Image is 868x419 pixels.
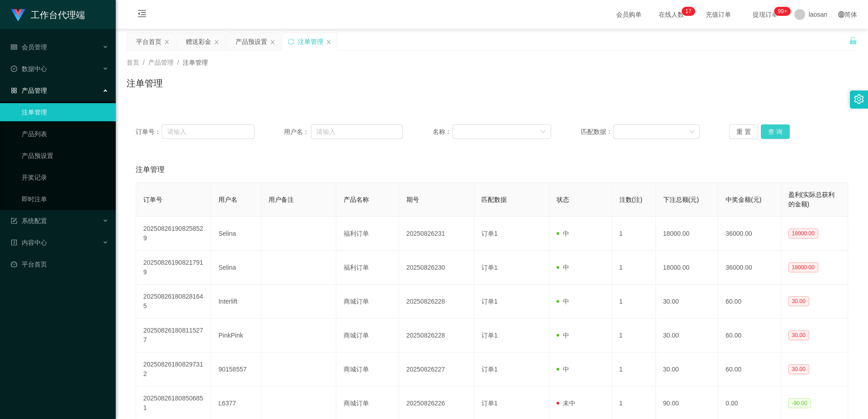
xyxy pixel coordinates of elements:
[612,251,656,285] td: 1
[336,285,399,319] td: 商城订单
[788,191,835,208] span: 盈利(实际总获利的金额)
[183,59,208,66] span: 注单管理
[11,217,47,224] span: 系统配置
[557,230,569,237] span: 中
[186,33,211,50] div: 赠送彩金
[788,262,818,272] span: 18000.00
[136,251,211,285] td: 202508261908217919
[748,11,783,18] span: 提现订单
[326,39,331,45] i: 图标: close
[656,285,719,319] td: 30.00
[481,366,498,373] span: 订单1
[344,196,369,203] span: 产品名称
[729,124,758,139] button: 重 置
[127,59,139,66] span: 首页
[298,33,323,50] div: 注单管理
[22,190,108,208] a: 即时注单
[270,39,275,45] i: 图标: close
[612,217,656,251] td: 1
[143,59,145,66] span: /
[689,7,692,16] p: 7
[143,196,162,203] span: 订单号
[718,217,781,251] td: 36000.00
[211,285,261,319] td: Interlift
[557,366,569,373] span: 中
[656,251,719,285] td: 18000.00
[11,255,108,273] a: 图标: dashboard平台首页
[336,217,399,251] td: 福利订单
[236,33,267,50] div: 产品预设置
[136,319,211,352] td: 202508261808115277
[685,7,689,16] p: 1
[656,217,719,251] td: 18000.00
[11,11,85,18] a: 工作台代理端
[127,76,163,90] h1: 注单管理
[406,196,419,203] span: 期号
[761,124,790,139] button: 查 询
[433,127,453,137] span: 名称：
[399,251,474,285] td: 20250826230
[336,352,399,386] td: 商城订单
[11,44,17,50] i: 图标: table
[284,127,311,137] span: 用户名：
[136,127,162,137] span: 订单号：
[718,352,781,386] td: 60.00
[399,319,474,352] td: 20250826228
[11,87,17,94] i: 图标: appstore-o
[162,124,254,139] input: 请输入
[11,43,47,51] span: 会员管理
[682,7,695,16] sup: 17
[11,239,17,246] i: 图标: profile
[136,33,161,50] div: 平台首页
[136,217,211,251] td: 202508261908258529
[656,319,719,352] td: 30.00
[311,124,403,139] input: 请输入
[838,11,844,18] i: 图标: global
[481,230,498,237] span: 订单1
[718,251,781,285] td: 36000.00
[701,11,736,18] span: 充值订单
[336,319,399,352] td: 商城订单
[218,196,237,203] span: 用户名
[31,0,85,29] h1: 工作台代理端
[11,65,47,72] span: 数据中心
[718,285,781,319] td: 60.00
[211,319,261,352] td: PinkPink
[557,332,569,339] span: 中
[22,147,108,165] a: 产品预设置
[11,218,17,224] i: 图标: form
[849,37,857,45] i: 图标: unlock
[788,330,809,340] span: 30.00
[612,285,656,319] td: 1
[557,196,569,203] span: 状态
[654,11,689,18] span: 在线人数
[211,352,261,386] td: 90158557
[11,239,47,246] span: 内容中心
[127,0,157,29] i: 图标: menu-fold
[399,352,474,386] td: 20250826227
[288,38,294,45] i: 图标: sync
[788,296,809,306] span: 30.00
[214,39,219,45] i: 图标: close
[22,103,108,121] a: 注单管理
[540,129,546,135] i: 图标: down
[399,217,474,251] td: 20250826231
[177,59,179,66] span: /
[481,332,498,339] span: 订单1
[211,251,261,285] td: Selina
[136,285,211,319] td: 202508261808281645
[11,66,17,72] i: 图标: check-circle-o
[788,364,809,374] span: 30.00
[689,129,694,135] i: 图标: down
[854,94,864,104] i: 图标: setting
[11,87,47,94] span: 产品管理
[481,400,498,407] span: 订单1
[774,7,791,16] sup: 974
[656,352,719,386] td: 30.00
[619,196,642,203] span: 注数(注)
[22,125,108,143] a: 产品列表
[557,298,569,305] span: 中
[718,319,781,352] td: 60.00
[269,196,294,203] span: 用户备注
[481,298,498,305] span: 订单1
